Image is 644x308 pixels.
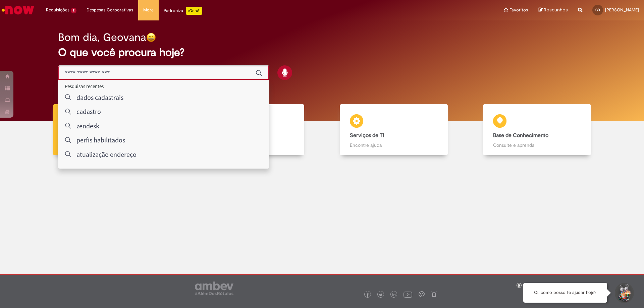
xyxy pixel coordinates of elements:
[322,104,466,156] a: Serviços de TI Encontre ajuda
[466,104,609,156] a: Base de Conhecimento Consulte e aprenda
[366,293,369,297] img: logo_footer_facebook.png
[146,33,156,42] img: happy-face.png
[404,290,412,299] img: logo_footer_youtube.png
[195,282,233,295] img: logo_footer_ambev_rotulo_gray.png
[46,7,69,13] span: Requisições
[87,7,133,13] span: Despesas Corporativas
[71,8,76,13] span: 2
[35,104,179,156] a: Tirar dúvidas Tirar dúvidas com Lupi Assist e Gen Ai
[431,291,437,297] img: logo_footer_naosei.png
[493,132,548,139] b: Base de Conhecimento
[392,293,396,297] img: logo_footer_linkedin.png
[523,283,607,303] div: Oi, como posso te ajudar hoje?
[538,7,568,13] a: Rascunhos
[143,7,154,13] span: More
[164,7,202,15] div: Padroniza
[595,8,600,12] span: GD
[350,142,438,148] p: Encontre ajuda
[605,7,639,13] span: [PERSON_NAME]
[186,7,202,15] p: +GenAi
[58,47,586,58] h2: O que você procura hoje?
[614,283,634,303] button: Iniciar Conversa de Suporte
[419,291,425,297] img: logo_footer_workplace.png
[509,7,528,13] span: Favoritos
[1,3,35,17] img: ServiceNow
[544,7,568,13] span: Rascunhos
[493,142,581,148] p: Consulte e aprenda
[350,132,384,139] b: Serviços de TI
[58,32,146,43] h2: Bom dia, Geovana
[379,293,382,297] img: logo_footer_twitter.png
